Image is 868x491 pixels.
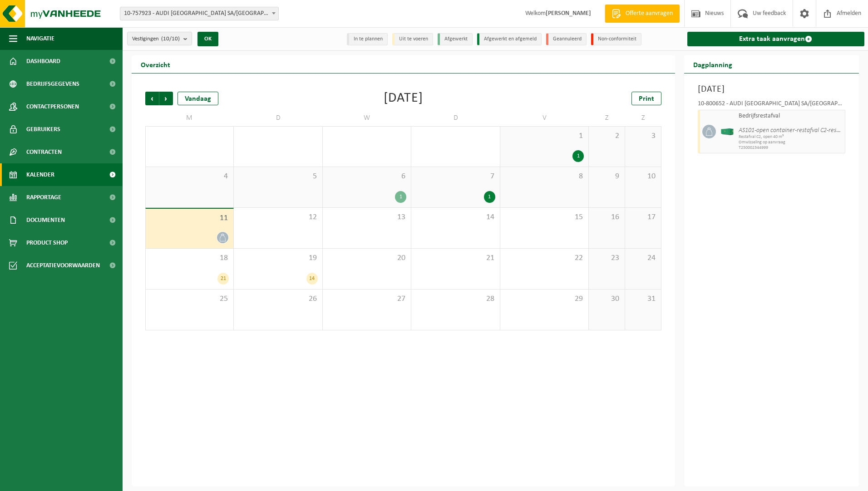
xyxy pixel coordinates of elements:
[416,131,495,141] span: 31
[132,32,180,46] span: Vestigingen
[416,253,495,263] span: 21
[416,212,495,222] span: 14
[631,92,661,105] a: Print
[159,92,173,105] span: Volgende
[416,294,495,304] span: 28
[238,212,317,222] span: 12
[639,95,654,103] span: Print
[505,212,584,222] span: 15
[327,172,406,182] span: 6
[238,253,317,263] span: 19
[234,110,322,126] td: D
[150,294,229,304] span: 25
[546,10,591,17] strong: [PERSON_NAME]
[591,33,641,45] li: Non-conformiteit
[327,212,406,222] span: 13
[26,95,79,118] span: Contactpersonen
[26,209,65,231] span: Documenten
[589,110,625,126] td: Z
[26,73,79,95] span: Bedrijfsgegevens
[26,50,60,73] span: Dashboard
[150,131,229,141] span: 28
[687,32,865,46] a: Extra taak aanvragen
[26,27,54,50] span: Navigatie
[593,212,620,222] span: 16
[384,92,423,105] div: [DATE]
[698,83,846,96] h3: [DATE]
[127,32,192,45] button: Vestigingen(10/10)
[238,131,317,141] span: 29
[593,294,620,304] span: 30
[505,294,584,304] span: 29
[630,294,656,304] span: 31
[145,92,159,105] span: Vorige
[500,110,589,126] td: V
[327,253,406,263] span: 20
[505,131,584,141] span: 1
[416,172,495,182] span: 7
[26,163,54,186] span: Kalender
[145,110,234,126] td: M
[739,127,851,134] i: AS101-open container-restafval C2-rest05_4
[623,9,675,18] span: Offerte aanvragen
[26,141,62,163] span: Contracten
[395,191,406,203] div: 1
[630,212,656,222] span: 17
[238,172,317,182] span: 5
[26,231,68,254] span: Product Shop
[392,33,433,45] li: Uit te voeren
[630,131,656,141] span: 3
[593,172,620,182] span: 9
[150,213,229,223] span: 11
[684,55,741,73] h2: Dagplanning
[26,254,100,277] span: Acceptatievoorwaarden
[327,294,406,304] span: 27
[323,110,411,126] td: W
[484,191,495,203] div: 1
[593,131,620,141] span: 2
[306,273,318,285] div: 14
[605,5,680,23] a: Offerte aanvragen
[739,134,843,140] span: Restafval C2, open 40 m³
[720,128,734,135] img: HK-XC-40-GN-00
[739,140,843,145] span: Omwisseling op aanvraag
[150,172,229,182] span: 4
[327,131,406,141] span: 30
[546,33,587,45] li: Geannuleerd
[438,33,473,45] li: Afgewerkt
[411,110,500,126] td: D
[630,253,656,263] span: 24
[238,294,317,304] span: 26
[26,186,61,209] span: Rapportage
[505,253,584,263] span: 22
[150,253,229,263] span: 18
[593,253,620,263] span: 23
[217,273,229,285] div: 21
[625,110,661,126] td: Z
[572,150,584,162] div: 1
[505,172,584,182] span: 8
[26,118,60,141] span: Gebruikers
[630,172,656,182] span: 10
[739,145,843,151] span: T250002344999
[347,33,388,45] li: In te plannen
[739,113,843,120] span: Bedrijfsrestafval
[477,33,542,45] li: Afgewerkt en afgemeld
[120,7,279,20] span: 10-757923 - AUDI BRUSSELS SA/NV - VORST
[178,92,218,105] div: Vandaag
[161,36,180,42] count: (10/10)
[197,32,218,46] button: OK
[120,7,278,20] span: 10-757923 - AUDI BRUSSELS SA/NV - VORST
[698,101,846,110] div: 10-800652 - AUDI [GEOGRAPHIC_DATA] SA/[GEOGRAPHIC_DATA]-AFVALPARK C2-INGANG 1 - VORST
[132,55,179,73] h2: Overzicht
